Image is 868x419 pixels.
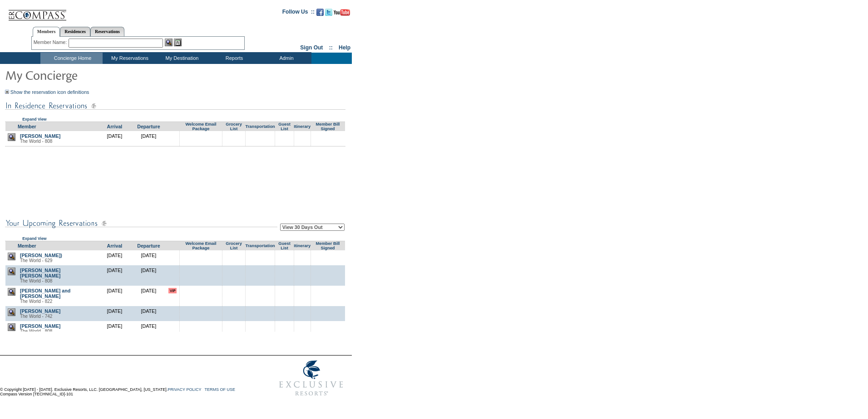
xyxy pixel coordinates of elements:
span: The World - 822 [20,299,53,304]
img: View [165,39,173,46]
img: blank.gif [328,253,328,253]
td: Admin [259,53,311,64]
a: Expand View [22,117,46,122]
a: [PERSON_NAME] [20,133,60,139]
a: Departure [137,243,160,248]
a: Subscribe to our YouTube Channel [334,11,350,17]
td: [DATE] [98,306,132,321]
img: view [8,308,15,316]
a: Itinerary [294,124,311,129]
a: Residences [60,27,90,36]
img: blank.gif [234,253,234,253]
div: Member Name: [34,39,69,46]
img: blank.gif [201,323,201,324]
a: Help [339,44,350,51]
img: blank.gif [284,323,285,324]
img: blank.gif [260,253,261,253]
img: view [8,133,15,141]
a: Guest List [278,122,290,131]
img: view [8,323,15,331]
td: Follow Us :: [282,8,315,19]
a: Show the reservation icon definitions [10,89,89,95]
td: My Destination [155,53,207,64]
a: [PERSON_NAME] [20,308,60,314]
a: Reservations [90,27,124,36]
img: Follow us on Twitter [325,9,332,16]
td: [DATE] [98,321,132,336]
img: blank.gif [284,308,285,309]
a: PRIVACY POLICY [168,387,201,392]
img: blank.gif [201,308,201,309]
a: Transportation [245,244,275,248]
td: [DATE] [98,265,132,286]
img: blank.gif [328,288,328,288]
img: blank.gif [234,323,234,324]
a: Become our fan on Facebook [316,11,324,17]
a: Follow us on Twitter [325,11,332,17]
a: [PERSON_NAME] and [PERSON_NAME] [20,288,70,299]
a: Welcome Email Package [185,122,216,131]
td: [DATE] [132,321,166,336]
img: blank.gif [284,288,285,288]
span: The World - 808 [20,278,53,283]
span: :: [329,44,333,51]
a: Grocery List [226,122,242,131]
img: view [8,253,15,260]
img: Exclusive Resorts [271,356,352,401]
span: The World - 808 [20,329,53,334]
span: The World - 742 [20,314,53,319]
a: Transportation [245,124,275,129]
td: [DATE] [98,131,132,146]
a: Member [18,243,36,248]
img: blank.gif [234,288,234,288]
td: [DATE] [132,265,166,286]
td: Concierge Home [40,53,103,64]
a: [PERSON_NAME] [PERSON_NAME] [20,268,60,278]
td: [DATE] [132,306,166,321]
td: [DATE] [98,286,132,306]
img: blank.gif [260,288,261,288]
a: Members [33,27,60,37]
img: Reservations [174,39,182,46]
img: Compass Home [8,2,67,21]
span: The World - 808 [20,139,53,144]
input: VIP member [168,288,177,293]
a: [PERSON_NAME] [20,323,60,329]
img: blank.gif [260,308,261,309]
img: view [8,288,15,296]
img: blank.gif [234,308,234,309]
a: Member [18,124,36,129]
a: Welcome Email Package [185,241,216,250]
a: Guest List [278,241,290,250]
a: Member Bill Signed [316,241,340,250]
a: Arrival [107,243,123,248]
img: Subscribe to our YouTube Channel [334,9,350,16]
a: [PERSON_NAME]) [20,253,62,258]
a: Sign Out [300,44,323,51]
td: Reports [207,53,259,64]
span: The World - 629 [20,258,53,263]
a: Departure [137,124,160,129]
img: subTtlConUpcomingReservatio.gif [5,218,277,229]
a: Itinerary [294,244,311,248]
img: blank.gif [201,253,201,253]
td: [DATE] [132,131,166,146]
img: blank.gif [284,253,285,253]
a: Member Bill Signed [316,122,340,131]
a: Expand View [22,236,46,241]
